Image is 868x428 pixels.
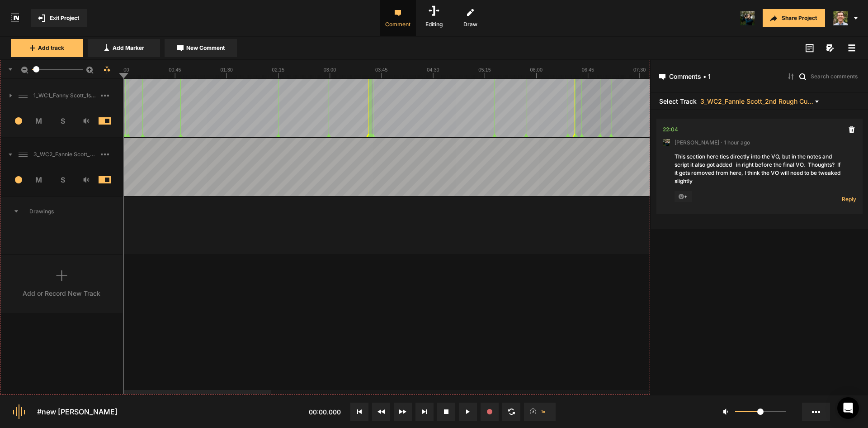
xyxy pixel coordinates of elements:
[88,39,160,57] button: Add Marker
[50,14,79,22] span: Exit Project
[663,139,670,146] img: ACg8ocL9w3neR238kOXtUvPGBBDp7OFO3fCvEK3gkbjpWesk_FjU_zGq=s96-c
[763,9,825,27] button: Share Project
[11,39,83,57] button: Add track
[651,93,868,110] header: Select Track
[37,406,118,417] div: #new [PERSON_NAME]
[833,11,848,25] img: 424769395311cb87e8bb3f69157a6d24
[675,139,750,147] span: [PERSON_NAME] · 1 hour ago
[837,397,859,419] div: Open Intercom Messenger
[675,153,844,185] div: This section here ties directly into the VO, but in the notes and script it also got added in rig...
[842,195,856,203] span: Reply
[740,11,755,25] img: ACg8ocL9w3neR238kOXtUvPGBBDp7OFO3fCvEK3gkbjpWesk_FjU_zGq=s96-c
[651,60,868,93] header: Comments • 1
[31,9,87,27] button: Exit Project
[524,403,556,421] button: 1x
[186,44,225,52] span: New Comment
[165,39,237,57] button: New Comment
[663,125,678,134] div: 22:04.081
[675,191,692,202] span: +
[38,44,64,52] span: Add track
[810,72,860,81] input: Search comments
[700,98,813,105] span: 3_WC2_Fannie Scott_2nd Rough Cut_[DATE]
[113,44,144,52] span: Add Marker
[309,408,341,416] span: 00:00.000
